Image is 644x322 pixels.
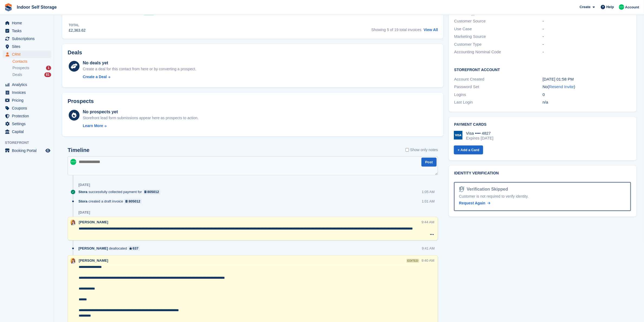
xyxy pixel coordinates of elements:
[3,89,51,96] a: menu
[548,84,575,89] span: ( )
[78,189,163,194] div: successfully collected payment for
[83,123,103,129] div: Learn More
[12,147,44,154] span: Booking Portal
[619,4,624,10] img: Helen Nicholls
[466,131,493,136] div: Visa •••• 4827
[543,26,631,32] div: -
[4,3,12,11] img: stora-icon-8386f47178a22dfd0bd8f6a31ec36ba5ce8667c1dd55bd0f319d3a0aa187defe.svg
[3,147,51,154] a: menu
[3,128,51,135] a: menu
[133,246,138,251] div: 637
[78,199,87,204] span: Stora
[12,65,29,71] span: Prospects
[83,74,196,80] a: Create a Deal
[70,159,76,165] img: Helen Nicholls
[3,19,51,27] a: menu
[3,35,51,42] a: menu
[12,97,44,104] span: Pricing
[454,18,543,24] div: Customer Source
[12,35,44,42] span: Subscriptions
[405,147,438,153] label: Show only notes
[15,3,59,12] a: Indoor Self Storage
[454,84,543,90] div: Password Set
[12,120,44,128] span: Settings
[422,199,435,204] div: 1:01 AM
[12,72,22,77] span: Deals
[421,158,437,167] button: Post
[454,171,631,175] h2: Identity verification
[12,51,44,58] span: CRM
[543,34,631,40] div: -
[625,5,639,10] span: Account
[83,66,196,72] div: Create a deal for this contact from here or by converting a prospect.
[459,194,626,199] div: Customer is not required to verify identity.
[543,11,560,16] a: Customer
[12,112,44,120] span: Protection
[3,104,51,112] a: menu
[12,81,44,88] span: Analytics
[543,49,631,55] div: -
[454,145,483,154] a: + Add a Card
[3,27,51,35] a: menu
[12,128,44,135] span: Capital
[45,147,51,154] a: Preview store
[606,4,614,10] span: Help
[543,76,631,82] div: [DATE] 01:58 PM
[424,28,438,32] a: View All
[459,201,486,205] span: Request Again
[549,84,574,89] a: Resend Invite
[68,147,90,153] h2: Timeline
[466,136,493,141] div: Expires [DATE]
[543,41,631,48] div: -
[78,246,108,251] span: [PERSON_NAME]
[454,76,543,82] div: Account Created
[44,72,51,77] div: 81
[454,99,543,105] div: Last Login
[3,43,51,50] a: menu
[464,186,508,192] div: Verification Skipped
[70,220,76,225] img: Joanne Smith
[83,115,199,121] div: Storefront lead form submissions appear here as prospects to action.
[69,23,85,28] div: Total
[78,210,90,215] div: [DATE]
[371,28,421,32] span: Showing 5 of 19 total invoices
[421,258,434,263] div: 9:40 AM
[12,89,44,96] span: Invoices
[454,122,631,127] h2: Payment cards
[422,189,435,194] div: 1:05 AM
[79,258,108,263] span: [PERSON_NAME]
[83,60,196,66] div: No deals yet
[454,67,631,72] h2: Storefront Account
[421,220,434,225] div: 9:44 AM
[83,123,199,129] a: Learn More
[124,199,142,204] a: 805012
[454,49,543,55] div: Accounting Nominal Code
[12,19,44,27] span: Home
[3,120,51,128] a: menu
[405,147,409,153] input: Show only notes
[69,28,85,33] div: £2,363.62
[68,49,82,56] h2: Deals
[78,183,90,187] div: [DATE]
[147,189,159,194] div: 805012
[543,84,631,90] div: No
[3,51,51,58] a: menu
[83,74,107,80] div: Create a Deal
[406,259,419,263] div: edited
[128,199,140,204] div: 805012
[454,34,543,40] div: Marketing Source
[12,43,44,50] span: Sites
[3,97,51,104] a: menu
[12,27,44,35] span: Tasks
[128,246,140,251] a: 637
[46,66,51,70] div: 1
[422,246,435,251] div: 9:41 AM
[5,140,54,145] span: Storefront
[78,189,87,194] span: Stora
[454,92,543,98] div: Logins
[454,41,543,48] div: Customer Type
[3,112,51,120] a: menu
[83,109,199,115] div: No prospects yet
[459,200,490,206] a: Request Again
[68,98,94,104] h2: Prospects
